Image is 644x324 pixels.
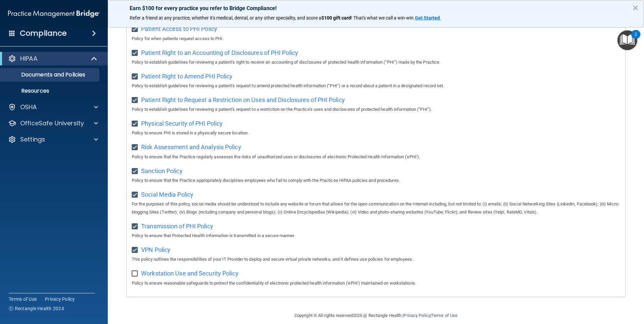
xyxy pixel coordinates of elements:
p: Documents and Policies [4,71,96,78]
a: Terms of Use [9,296,37,302]
p: For the purposes of this policy, social media should be understood to include any website or foru... [132,200,620,216]
a: Settings [8,135,98,143]
span: Patient Access to PHI Policy [141,25,217,32]
a: HIPAA [8,55,98,63]
p: Settings [20,135,45,143]
span: Refer a friend at any practice, whether it's medical, dental, or any other speciality, and score a [130,15,321,21]
div: 2 [635,34,637,43]
p: Resources [4,88,96,94]
span: Workstation Use and Security Policy [141,270,238,277]
span: Ⓒ Rectangle Health 2024 [9,305,64,312]
span: Risk Assessment and Analysis Policy [141,143,241,151]
p: Policy to ensure PHI is stored in a physically secure location. [132,129,620,137]
a: OSHA [8,103,98,111]
span: Transmission of PHI Policy [141,223,213,230]
button: Close [632,2,639,13]
p: Policy to ensure that the Practice regularly assesses the risks of unauthorized uses or disclosur... [132,153,620,161]
button: Open Resource Center, 2 new notifications [617,30,637,50]
span: VPN Policy [141,246,170,253]
span: Patient Right to Request a Restriction on Uses and Disclosures of PHI Policy [141,96,345,103]
a: Terms of Use [431,313,457,318]
p: Policy to ensure reasonable safeguards to protect the confidentiality of electronic protected hea... [132,279,620,287]
p: This policy outlines the responsibilities of your IT Provider to deploy and secure virtual privat... [132,255,620,263]
span: ! That's what we call a win-win. [351,15,415,21]
p: Policy to establish guidelines for reviewing a patient’s request to amend protected health inform... [132,82,620,90]
a: Privacy Policy [404,313,430,318]
img: PMB logo [8,7,100,21]
p: OSHA [20,103,37,111]
span: Sanction Policy [141,167,183,174]
p: Policy to ensure that the Practice appropriately disciplines employees who fail to comply with th... [132,176,620,185]
p: Policy to establish guidelines for reviewing a patient’s right to receive an accounting of disclo... [132,58,620,66]
strong: $100 gift card [321,15,351,21]
p: Policy to ensure that Protected Health Information is transmitted in a secure manner. [132,232,620,240]
p: OfficeSafe University [20,119,84,127]
p: Policy to establish guidelines for reviewing a patient’s request to a restriction on the Practice... [132,105,620,114]
span: Patient Right to an Accounting of Disclosures of PHI Policy [141,49,298,56]
strong: Get Started [415,15,440,21]
span: Patient Right to Amend PHI Policy [141,73,232,80]
p: Policy for when patients request access to PHI. [132,35,620,43]
p: Earn $100 for every practice you refer to Bridge Compliance! [130,5,622,11]
a: Privacy Policy [45,296,75,302]
span: Physical Security of PHI Policy [141,120,223,127]
h4: Compliance [20,29,67,38]
p: HIPAA [20,55,37,63]
span: Social Media Policy [141,191,193,198]
a: OfficeSafe University [8,119,98,127]
a: Get Started [415,15,441,21]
